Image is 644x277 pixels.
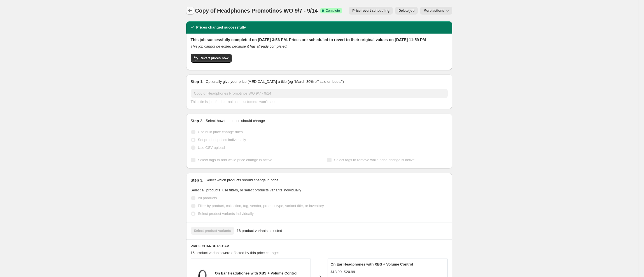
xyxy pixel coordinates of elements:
span: Select tags to remove while price change is active [334,158,415,162]
button: More actions [420,7,452,15]
span: More actions [423,8,444,13]
span: On Ear Headphones with XBS + Volume Control [215,271,298,275]
span: Complete [326,8,340,13]
span: Select product variants individually [198,212,254,216]
h2: Step 3. [191,177,204,183]
button: Revert prices now [191,54,232,63]
span: Use bulk price change rules [198,130,243,134]
i: This job cannot be edited because it has already completed. [191,44,288,48]
div: $18.99 [331,269,342,275]
h2: Prices changed successfully [196,25,246,30]
span: Price revert scheduling [352,8,389,13]
p: Optionally give your price [MEDICAL_DATA] a title (eg "March 30% off sale on boots") [206,79,344,84]
span: Set product prices individually [198,138,246,142]
span: Copy of Headphones Promotinos WO 9/7 - 9/14 [195,8,318,14]
button: Price change jobs [186,7,194,15]
span: 16 product variants selected [237,228,282,234]
h2: Step 2. [191,118,204,124]
span: 16 product variants were affected by this price change: [191,251,279,255]
span: Delete job [398,8,414,13]
span: All products [198,196,217,200]
span: Select all products, use filters, or select products variants individually [191,188,301,192]
span: Revert prices now [200,56,228,60]
p: Select which products should change in price [206,177,278,183]
p: Select how the prices should change [206,118,265,124]
span: Select tags to add while price change is active [198,158,272,162]
h2: This job successfully completed on [DATE] 3:56 PM. Prices are scheduled to revert to their origin... [191,37,448,43]
span: This title is just for internal use, customers won't see it [191,100,277,104]
strike: $20.99 [344,269,355,275]
span: Filter by product, collection, tag, vendor, product type, variant title, or inventory [198,204,324,208]
h2: Step 1. [191,79,204,84]
button: Delete job [395,7,418,15]
span: Use CSV upload [198,145,225,150]
button: Price revert scheduling [349,7,393,15]
span: On Ear Headphones with XBS + Volume Control [331,262,413,266]
input: 30% off holiday sale [191,89,448,98]
h6: PRICE CHANGE RECAP [191,244,448,248]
